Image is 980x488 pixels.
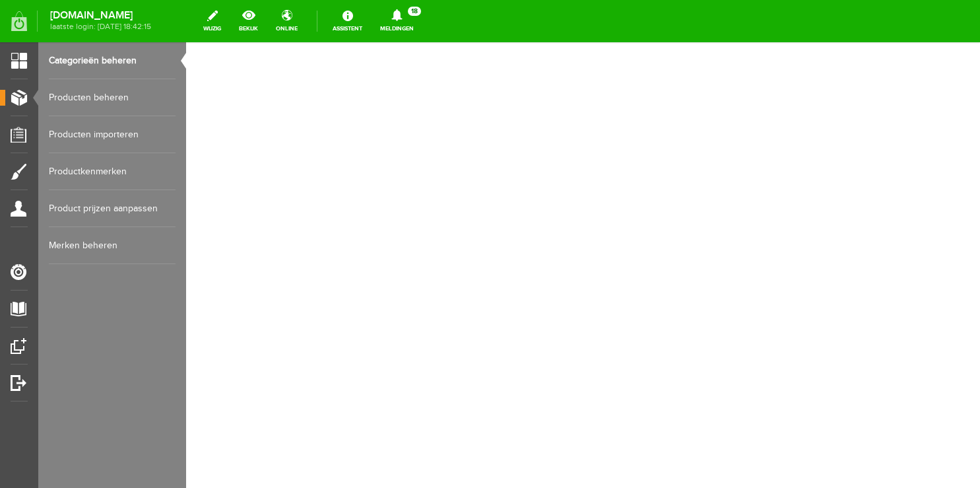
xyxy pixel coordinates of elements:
a: Product prijzen aanpassen [49,190,176,227]
a: Assistent [325,7,370,36]
a: online [268,7,306,36]
a: Producten beheren [49,79,176,116]
span: laatste login: [DATE] 18:42:15 [50,23,151,30]
a: Producten importeren [49,116,176,153]
a: Merken beheren [49,227,176,264]
a: Meldingen18 [372,7,422,36]
span: 18 [408,7,421,16]
a: Categorieën beheren [49,42,176,79]
a: bekijk [231,7,266,36]
a: wijzig [195,7,229,36]
a: Productkenmerken [49,153,176,190]
strong: [DOMAIN_NAME] [50,12,151,19]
